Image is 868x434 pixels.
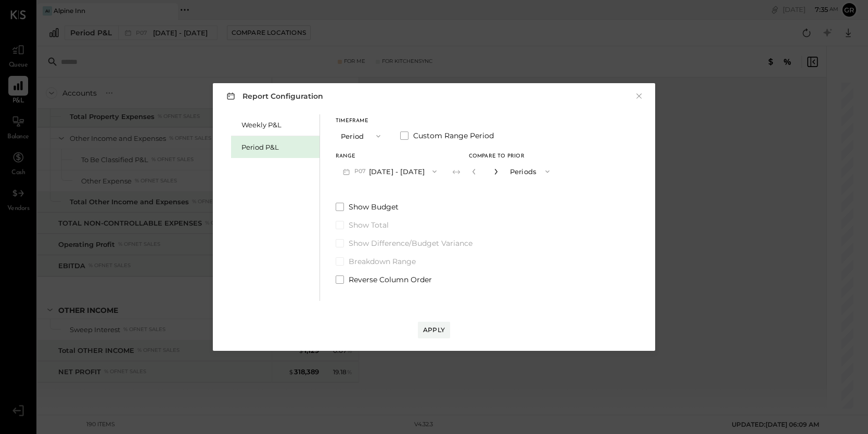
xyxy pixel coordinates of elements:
[349,202,399,212] span: Show Budget
[423,325,445,334] div: Apply
[349,238,473,248] span: Show Difference/Budget Variance
[224,89,323,102] h3: Report Configuration
[634,91,644,101] button: ×
[336,162,444,181] button: P07[DATE] - [DATE]
[349,256,416,267] span: Breakdown Range
[354,167,369,176] span: P07
[418,322,450,338] button: Apply
[241,142,314,152] div: Period P&L
[349,220,389,230] span: Show Total
[469,154,525,159] span: Compare to Prior
[336,119,388,124] div: Timeframe
[241,120,314,130] div: Weekly P&L
[505,162,557,181] button: Periods
[413,130,494,141] span: Custom Range Period
[336,154,444,159] div: Range
[336,126,388,146] button: Period
[349,274,432,285] span: Reverse Column Order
